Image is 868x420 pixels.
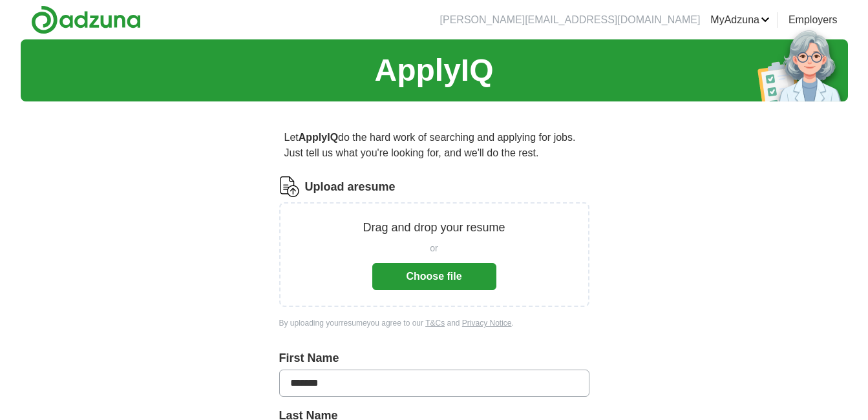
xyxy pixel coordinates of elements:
label: Upload a resume [305,178,396,196]
span: or [430,242,438,255]
a: T&Cs [425,319,445,328]
label: First Name [279,350,589,367]
p: Let do the hard work of searching and applying for jobs. Just tell us what you're looking for, an... [279,125,589,166]
p: Drag and drop your resume [363,219,505,236]
h1: ApplyIQ [374,47,493,94]
a: MyAdzuna [710,12,770,28]
a: Privacy Notice [462,319,512,328]
li: [PERSON_NAME][EMAIL_ADDRESS][DOMAIN_NAME] [440,12,701,28]
img: CV Icon [279,176,300,197]
button: Choose file [372,263,496,290]
a: Employers [789,12,838,28]
div: By uploading your resume you agree to our and . [279,317,589,329]
strong: ApplyIQ [299,132,338,143]
img: Adzuna logo [31,5,141,34]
